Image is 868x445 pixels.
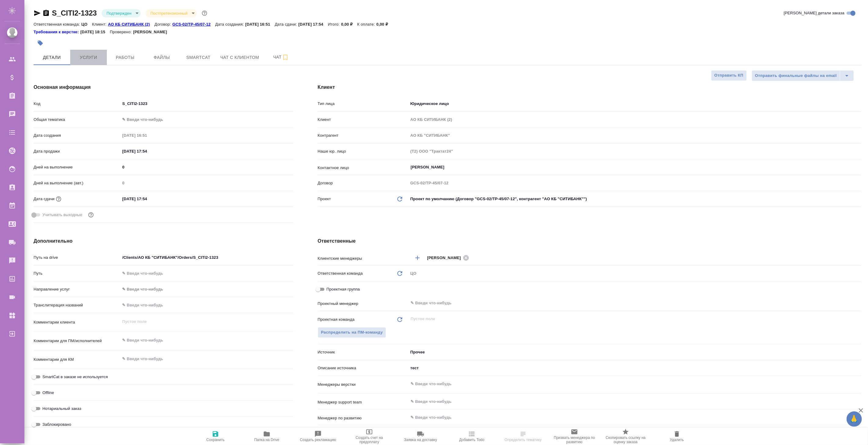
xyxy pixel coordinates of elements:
[105,11,133,16] button: Подтвержден
[327,286,360,292] span: Проектная группа
[275,22,298,27] p: Дата сдачи:
[858,383,859,385] button: Open
[408,99,861,109] div: Юридическое лицо
[427,254,471,262] div: [PERSON_NAME]
[120,194,174,203] input: ✎ Введи что-нибудь
[858,401,859,402] button: Open
[110,29,133,35] p: Проверено:
[206,438,225,442] span: Сохранить
[34,356,120,363] p: Комментарии для КМ
[87,211,95,219] button: Выбери, если сб и вс нужно считать рабочими днями для выполнения заказа.
[201,9,208,17] button: Доп статусы указывают на важность/срочность заказа
[215,22,245,27] p: Дата создания:
[42,421,71,428] span: Заблокировано
[459,438,484,442] span: Добавить Todo
[282,54,289,61] svg: Подписаться
[549,428,600,445] button: Призвать менеджера по развитию
[108,21,154,27] a: АО КБ СИТИБАНК (2)
[74,54,103,61] span: Услуги
[408,179,861,187] input: Пустое поле
[34,29,80,35] a: Требования к верстке:
[120,147,174,156] input: ✎ Введи что-нибудь
[755,72,837,79] span: Отправить финальные файлы на email
[318,84,861,91] h4: Клиент
[120,253,293,262] input: ✎ Введи что-нибудь
[120,269,293,278] input: ✎ Введи что-нибудь
[298,22,328,27] p: [DATE] 17:54
[34,36,47,50] button: Добавить тэг
[408,194,861,204] div: Проект по умолчанию (Договор "GCS-02/TP-45/07-12", контрагент "АО КБ "СИТИБАНК"")
[847,411,862,427] button: 🙏
[328,22,341,27] p: Итого:
[34,29,80,35] div: Нажми, чтобы открыть папку с инструкцией
[34,270,120,277] p: Путь
[34,9,41,17] button: Скопировать ссылку для ЯМессенджера
[347,436,391,444] span: Создать счет на предоплату
[318,165,408,171] p: Контактное лицо
[34,319,120,325] p: Комментарии клиента
[108,22,154,27] p: АО КБ СИТИБАНК (2)
[752,70,854,81] div: split button
[505,438,541,442] span: Определить тематику
[42,212,82,218] span: Учитывать выходные
[318,180,408,186] p: Договор
[318,301,408,307] p: Проектный менеджер
[427,255,465,261] span: [PERSON_NAME]
[600,428,651,445] button: Скопировать ссылку на оценку заказа
[292,428,344,445] button: Создать рекламацию
[714,72,743,79] span: Отправить КП
[784,10,844,16] span: [PERSON_NAME] детали заказа
[34,164,120,170] p: Дней на выполнение
[34,117,120,123] p: Общая тематика
[318,382,408,388] p: Менеджеры верстки
[172,21,215,27] a: GCS-02/TP-45/07-12
[34,180,120,186] p: Дней на выполнение (авт.)
[752,70,840,81] button: Отправить финальные файлы на email
[120,114,293,125] div: ✎ Введи что-нибудь
[410,315,847,323] input: Пустое поле
[34,196,55,202] p: Дата сдачи
[604,436,648,444] span: Скопировать ссылку на оценку заказа
[318,101,408,107] p: Тип лица
[497,428,549,445] button: Определить тематику
[376,22,392,27] p: 0,00 ₽
[410,299,839,307] input: ✎ Введи что-нибудь
[42,406,81,412] span: Нотариальный заказ
[404,438,437,442] span: Заявка на доставку
[670,438,684,442] span: Удалить
[220,54,259,61] span: Чат с клиентом
[120,284,293,295] div: ✎ Введи что-нибудь
[318,399,408,405] p: Менеджер support team
[80,29,110,35] p: [DATE] 18:15
[318,255,408,262] p: Клиентские менеджеры
[154,22,172,27] p: Договор:
[408,268,861,279] div: ЦО
[357,22,377,27] p: К оплате:
[410,398,839,405] input: ✎ Введи что-нибудь
[42,390,54,396] span: Offline
[34,338,120,344] p: Комментарии для ПМ/исполнителей
[34,148,120,154] p: Дата продажи
[34,286,120,292] p: Направление услуг
[42,9,50,17] button: Скопировать ссылку
[408,347,861,357] div: Прочее
[318,327,386,338] button: Распределить на ПМ-команду
[120,131,174,140] input: Пустое поле
[446,428,497,445] button: Добавить Todo
[410,414,839,421] input: ✎ Введи что-нибудь
[133,29,172,35] p: [PERSON_NAME]
[408,131,861,140] input: Пустое поле
[55,195,63,203] button: Если добавить услуги и заполнить их объемом, то дата рассчитается автоматически
[190,428,241,445] button: Сохранить
[110,54,140,61] span: Работы
[92,22,108,27] p: Клиент:
[81,22,92,27] p: ЦО
[147,54,176,61] span: Файлы
[410,251,425,265] button: Добавить менеджера
[34,101,120,107] p: Код
[344,428,395,445] button: Создать счет на предоплату
[102,9,141,17] div: Подтвержден
[120,301,293,309] input: ✎ Введи что-нибудь
[318,317,355,323] p: Проектная команда
[120,163,293,172] input: ✎ Введи что-нибудь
